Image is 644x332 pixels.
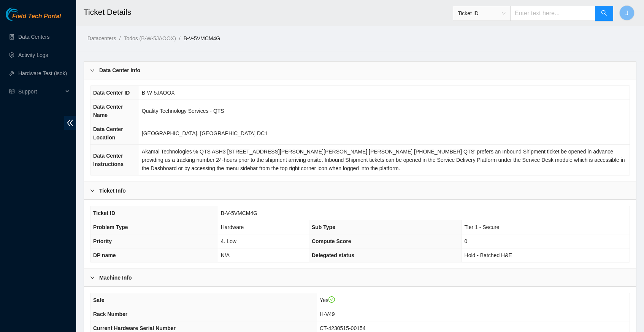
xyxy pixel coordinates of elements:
[142,149,625,171] span: Akamai Technologies ℅ QTS ASH3 [STREET_ADDRESS][PERSON_NAME][PERSON_NAME] [PERSON_NAME] [PHONE_NU...
[84,182,636,199] div: Ticket Info
[90,275,95,280] span: right
[465,238,468,244] span: 0
[9,89,14,94] span: read
[465,252,512,258] span: Hold - Batched H&E
[93,325,176,331] span: Current Hardware Serial Number
[595,6,613,21] button: search
[93,297,105,303] span: Safe
[221,210,257,216] span: B-V-5VMCM4G
[625,8,628,18] span: J
[93,104,123,118] span: Data Center Name
[6,14,61,24] a: Akamai TechnologiesField Tech Portal
[142,108,224,114] span: Quality Technology Services - QTS
[84,62,636,79] div: Data Center Info
[221,224,244,230] span: Hardware
[619,5,634,21] button: J
[124,35,176,41] a: Todos (B-W-5JAOOX)
[93,252,116,258] span: DP name
[87,35,116,41] a: Datacenters
[142,130,268,136] span: [GEOGRAPHIC_DATA], [GEOGRAPHIC_DATA] DC1
[458,8,506,19] span: Ticket ID
[312,224,335,230] span: Sub Type
[12,13,61,20] span: Field Tech Portal
[18,34,49,40] a: Data Centers
[320,325,366,331] span: CT-4230515-00154
[320,297,335,303] span: Yes
[221,238,236,244] span: 4. Low
[93,224,128,230] span: Problem Type
[312,238,351,244] span: Compute Score
[93,153,124,167] span: Data Center Instructions
[90,188,95,193] span: right
[93,238,112,244] span: Priority
[18,70,67,76] a: Hardware Test (isok)
[93,210,115,216] span: Ticket ID
[84,269,636,286] div: Machine Info
[328,296,335,303] span: check-circle
[90,68,95,73] span: right
[119,35,121,41] span: /
[18,84,63,99] span: Support
[465,224,500,230] span: Tier 1 - Secure
[99,274,132,282] b: Machine Info
[312,252,354,258] span: Delegated status
[93,90,130,96] span: Data Center ID
[179,35,181,41] span: /
[320,311,335,317] span: H-V49
[510,6,595,21] input: Enter text here...
[221,252,230,258] span: N/A
[184,35,220,41] a: B-V-5VMCM4G
[99,187,126,195] b: Ticket Info
[142,90,175,96] span: B-W-5JAOOX
[6,8,38,21] img: Akamai Technologies
[93,311,127,317] span: Rack Number
[64,116,76,130] span: double-left
[93,126,123,141] span: Data Center Location
[601,10,607,17] span: search
[99,66,140,74] b: Data Center Info
[18,52,48,58] a: Activity Logs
